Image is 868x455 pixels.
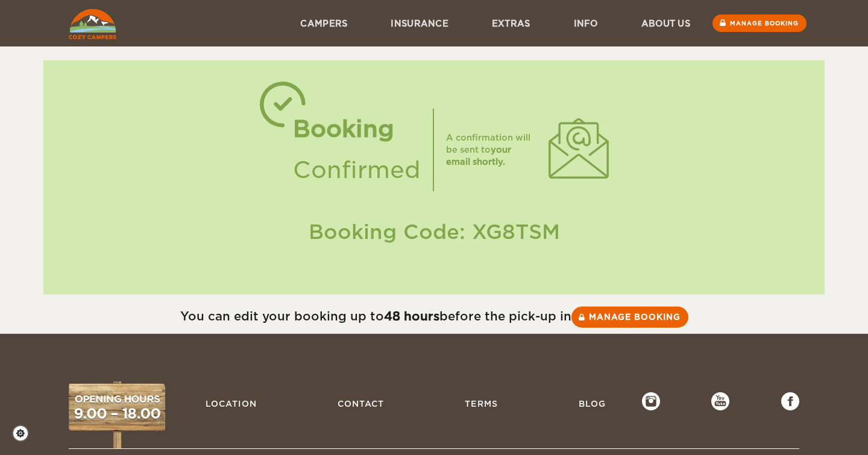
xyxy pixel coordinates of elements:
img: Cozy Campers [69,9,116,39]
a: Terms [459,392,504,415]
a: Blog [573,392,612,415]
strong: 48 hours [384,309,439,323]
a: Manage booking [571,307,688,328]
div: A confirmation will be sent to [446,132,536,168]
a: Cookie settings [12,425,37,442]
div: Confirmed [293,150,421,191]
div: Booking Code: XG8TSM [55,218,813,246]
a: Manage booking [712,14,807,32]
div: Booking [293,109,421,150]
a: Contact [332,392,390,415]
a: Location [200,392,263,415]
